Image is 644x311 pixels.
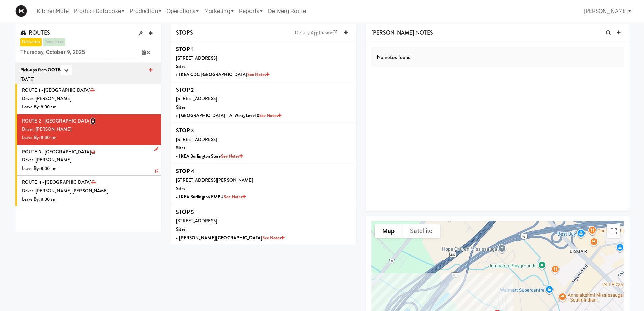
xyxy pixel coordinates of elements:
[171,123,356,163] li: STOP 3[STREET_ADDRESS]Sites• IKEA Burlington StoreSee Notes
[292,28,341,38] a: Delivery App Preview
[375,224,402,238] button: Show street map
[15,176,161,206] li: ROUTE 4 - [GEOGRAPHIC_DATA]Driver: [PERSON_NAME] [PERSON_NAME]Leave By: 8:00 am
[43,38,65,46] a: templates
[171,82,356,123] li: STOP 2[STREET_ADDRESS]Sites• [GEOGRAPHIC_DATA] - A-Wing, Level 0See Notes
[176,136,351,144] div: [STREET_ADDRESS]
[22,156,156,164] div: Driver: [PERSON_NAME]
[171,163,356,204] li: STOP 4[STREET_ADDRESS][PERSON_NAME]Sites• IKEA Burlington EMPUSee Notes
[22,195,156,204] div: Leave By: 8:00 am
[176,95,351,103] div: [STREET_ADDRESS]
[22,179,91,185] span: ROUTE 4 - [GEOGRAPHIC_DATA]
[221,153,243,159] a: See Notes
[15,5,27,17] img: Micromart
[176,194,246,200] b: • IKEA Burlington EMPU
[22,187,156,195] div: Driver: [PERSON_NAME] [PERSON_NAME]
[176,71,269,78] b: • IKEA CDC [GEOGRAPHIC_DATA]
[176,217,351,225] div: [STREET_ADDRESS]
[176,112,281,119] b: • [GEOGRAPHIC_DATA] - A-Wing, Level 0
[176,208,194,216] b: STOP 5
[15,114,161,145] li: ROUTE 2 - [GEOGRAPHIC_DATA]Driver: [PERSON_NAME]Leave By: 8:00 am
[22,164,156,173] div: Leave By: 8:00 am
[176,167,194,175] b: STOP 4
[176,127,194,134] b: STOP 3
[247,71,269,78] a: See Notes
[171,42,356,82] li: STOP 1[STREET_ADDRESS]Sites• IKEA CDC [GEOGRAPHIC_DATA]See Notes
[371,29,433,37] span: [PERSON_NAME] NOTES
[224,194,246,200] a: See Notes
[22,87,90,93] span: ROUTE 1 - [GEOGRAPHIC_DATA]
[22,103,156,111] div: Leave By: 8:00 am
[371,47,624,68] div: No notes found
[22,134,156,142] div: Leave By: 8:00 am
[176,54,351,63] div: [STREET_ADDRESS]
[22,149,91,155] span: ROUTE 3 - [GEOGRAPHIC_DATA]
[176,104,185,110] b: Sites
[20,38,42,46] a: deliveries
[171,204,356,245] li: STOP 5[STREET_ADDRESS]Sites• [PERSON_NAME][GEOGRAPHIC_DATA]See Notes
[22,125,156,134] div: Driver: [PERSON_NAME]
[15,145,161,176] li: ROUTE 3 - [GEOGRAPHIC_DATA]Driver: [PERSON_NAME]Leave By: 8:00 am
[402,224,440,238] button: Show satellite imagery
[176,145,185,151] b: Sites
[607,224,620,238] button: Toggle fullscreen view
[20,29,50,37] span: ROUTES
[22,118,91,124] span: ROUTE 2 - [GEOGRAPHIC_DATA]
[176,226,185,232] b: Sites
[259,112,281,119] a: See Notes
[20,66,61,73] b: Pick-ups from OOTB
[176,185,185,192] b: Sites
[176,29,193,37] span: STOPS
[20,75,156,84] div: [DATE]
[176,153,243,159] b: • IKEA Burlington Store
[15,84,161,114] li: ROUTE 1 - [GEOGRAPHIC_DATA]Driver: [PERSON_NAME]Leave By: 8:00 am
[176,45,193,53] b: STOP 1
[176,176,351,185] div: [STREET_ADDRESS][PERSON_NAME]
[176,63,185,70] b: Sites
[176,235,284,241] b: • [PERSON_NAME][GEOGRAPHIC_DATA]
[262,235,284,241] a: See Notes
[22,95,156,103] div: Driver: [PERSON_NAME]
[176,86,194,94] b: STOP 2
